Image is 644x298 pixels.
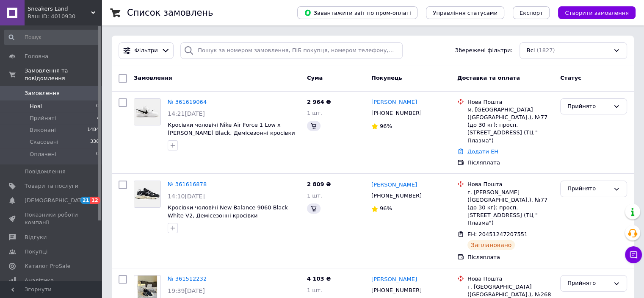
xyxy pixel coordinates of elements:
span: Замовлення [25,89,60,97]
span: Аналітика [25,277,54,284]
span: Оплачені [30,150,56,158]
span: 2 964 ₴ [307,99,331,105]
span: Експорт [520,10,543,16]
span: Повідомлення [25,168,66,175]
a: Додати ЕН [467,148,498,155]
span: 14:10[DATE] [168,193,205,200]
a: № 361616878 [168,181,207,187]
span: 1 шт. [307,192,322,199]
span: 96% [380,123,392,129]
span: Sneakers Land [28,5,91,13]
img: Фото товару [134,181,160,207]
button: Створити замовлення [558,6,636,19]
span: Скасовані [30,138,58,146]
button: Управління статусами [426,6,504,19]
span: 14:21[DATE] [168,110,205,117]
div: [PHONE_NUMBER] [370,190,423,201]
span: Всі [527,47,535,55]
span: Покупець [371,75,402,81]
span: 21 [80,197,90,204]
h1: Список замовлень [127,8,213,18]
button: Чат з покупцем [625,246,642,263]
button: Завантажити звіт по пром-оплаті [297,6,417,19]
button: Експорт [513,6,550,19]
a: [PERSON_NAME] [371,276,417,284]
a: Кросівки чоловічі New Balance 9060 Black White V2, Демісезонні кросівки [GEOGRAPHIC_DATA] 9060 43 [168,204,288,226]
span: Товари та послуги [25,182,78,190]
span: 12 [90,197,100,204]
span: Статус [560,75,581,81]
div: Прийнято [567,279,610,288]
a: Кросівки чоловічі Nike Air Force 1 Low x [PERSON_NAME] Black, Демісезонні кросівки Найк Аір Форс [168,122,295,144]
div: [PHONE_NUMBER] [370,285,423,296]
a: Фото товару [134,98,161,125]
span: Відгуки [25,234,47,241]
span: Фільтри [135,47,158,55]
span: Доставка та оплата [457,75,520,81]
span: 7 [96,114,99,122]
span: Показники роботи компанії [25,211,78,226]
span: Замовлення та повідомлення [25,67,102,82]
span: Збережені фільтри: [455,47,513,55]
div: Прийнято [567,184,610,193]
a: [PERSON_NAME] [371,98,417,106]
span: (1827) [536,47,555,53]
span: 0 [96,103,99,110]
div: Ваш ID: 4010930 [28,13,102,20]
a: № 361619064 [168,99,207,105]
div: Прийнято [567,102,610,111]
span: Каталог ProSale [25,262,70,270]
div: м. [GEOGRAPHIC_DATA] ([GEOGRAPHIC_DATA].), №77 (до 30 кг): просп. [STREET_ADDRESS] (ТЦ " Плазма") [467,106,553,145]
span: 1 шт. [307,287,322,293]
span: Прийняті [30,114,56,122]
div: Нова Пошта [467,98,553,106]
span: [DEMOGRAPHIC_DATA] [25,197,87,204]
a: Фото товару [134,181,161,208]
input: Пошук [4,30,100,45]
span: Замовлення [134,75,172,81]
div: г. [PERSON_NAME] ([GEOGRAPHIC_DATA].), №77 (до 30 кг): просп. [STREET_ADDRESS] (ТЦ " Плазма") [467,189,553,227]
span: 19:39[DATE] [168,287,205,294]
span: Головна [25,53,48,60]
span: Створити замовлення [565,10,629,16]
input: Пошук за номером замовлення, ПІБ покупця, номером телефону, Email, номером накладної [180,42,403,59]
span: Управління статусами [433,10,498,16]
span: Завантажити звіт по пром-оплаті [304,9,411,17]
a: [PERSON_NAME] [371,181,417,189]
span: ЕН: 20451247207551 [467,231,528,237]
span: 2 809 ₴ [307,181,331,187]
div: Післяплата [467,253,553,261]
span: 1484 [87,126,99,134]
a: № 361512232 [168,276,207,282]
div: Нова Пошта [467,181,553,188]
span: 4 103 ₴ [307,276,331,282]
div: Заплановано [467,240,515,250]
span: 336 [90,138,99,146]
span: 0 [96,150,99,158]
span: 1 шт. [307,110,322,116]
span: Cума [307,75,323,81]
div: Нова Пошта [467,275,553,283]
span: Нові [30,103,42,110]
span: Покупці [25,248,47,256]
a: Створити замовлення [550,9,636,16]
span: 96% [380,205,392,212]
img: Фото товару [134,99,160,125]
div: [PHONE_NUMBER] [370,108,423,119]
div: Післяплата [467,159,553,167]
span: Виконані [30,126,56,134]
